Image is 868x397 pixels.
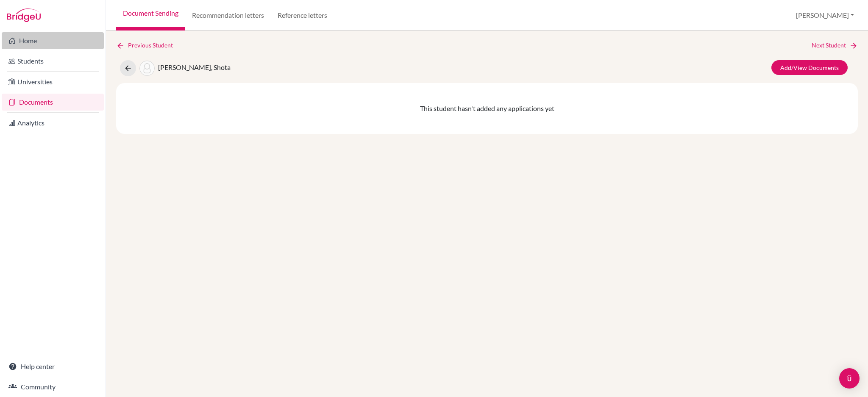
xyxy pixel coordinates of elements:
a: Next Student [812,41,858,50]
div: Open Intercom Messenger [839,368,860,389]
img: Bridge-U [7,8,41,22]
a: Analytics [2,114,104,131]
a: Universities [2,73,104,90]
a: Previous Student [116,41,180,50]
a: Documents [2,94,104,111]
a: Students [2,53,104,69]
a: Add/View Documents [771,60,848,75]
a: Community [2,378,104,395]
a: Home [2,32,104,49]
button: [PERSON_NAME] [792,7,858,23]
div: This student hasn't added any applications yet [116,83,858,134]
a: Help center [2,358,104,375]
span: [PERSON_NAME], Shota [158,63,231,71]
